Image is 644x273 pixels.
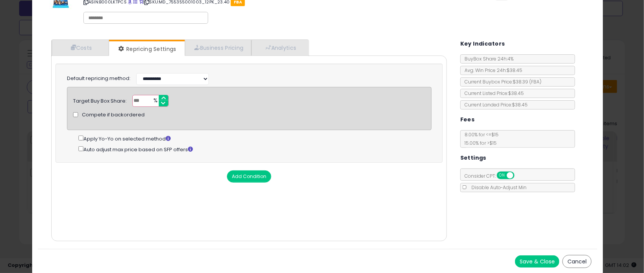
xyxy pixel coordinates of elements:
span: BuyBox Share 24h: 4% [461,56,514,62]
label: Default repricing method: [67,75,130,82]
span: $38.39 [513,78,541,85]
span: Current Buybox Price: [461,78,541,85]
a: Analytics [251,40,308,56]
span: OFF [513,172,525,179]
h5: Settings [460,153,486,163]
span: Consider CPT: [461,173,525,179]
span: Current Landed Price: $38.45 [461,101,528,108]
button: Add Condition [227,170,271,183]
a: Costs [52,40,109,56]
div: Target Buy Box Share: [73,95,127,105]
span: Disable Auto-Adjust Min [468,184,527,191]
span: 8.00 % for <= $15 [461,131,499,146]
span: Compete if backordered [82,111,145,119]
div: Auto adjust max price based on SFP offers [78,145,432,153]
span: Current Listed Price: $38.45 [461,90,524,96]
h5: Key Indicators [460,39,505,49]
span: ON [497,172,507,179]
div: Apply Yo-Yo on selected method [78,134,432,142]
span: % [149,95,161,107]
a: Business Pricing [185,40,252,56]
a: Repricing Settings [109,41,184,57]
button: Cancel [562,255,592,268]
button: Save & Close [515,255,559,268]
span: ( FBA ) [529,78,541,85]
h5: Fees [460,115,475,124]
span: Avg. Win Price 24h: $38.45 [461,67,522,74]
span: 15.00 % for > $15 [461,140,497,146]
